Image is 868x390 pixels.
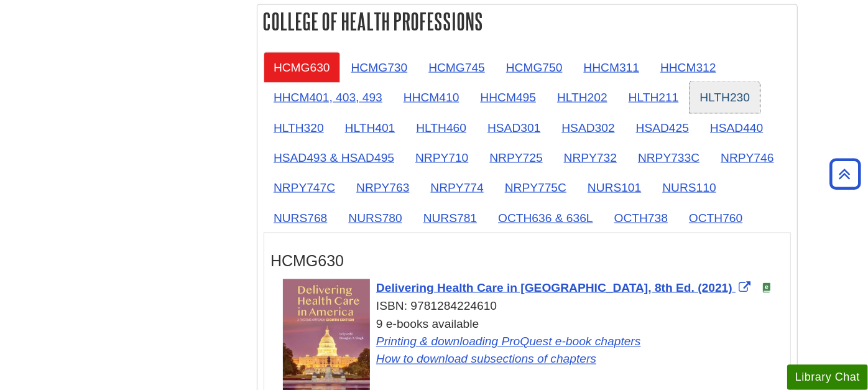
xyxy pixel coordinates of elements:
[478,113,550,143] a: HSAD301
[471,82,547,113] a: HHCM495
[711,142,783,173] a: NRPY746
[405,142,478,173] a: NRPY710
[335,113,405,143] a: HLTH401
[283,297,784,315] div: ISBN: 9781284224610
[376,353,596,366] a: Link opens in new window
[488,203,603,233] a: OCTH636 & 636L
[257,5,797,38] h2: College of Health Professions
[552,113,624,143] a: HSAD302
[421,172,494,203] a: NRPY774
[652,172,726,203] a: NURS110
[394,82,469,113] a: HHCM410
[270,252,784,270] h3: HCMG630
[283,315,784,369] div: 9 e-books available
[574,52,650,83] a: HHCM311
[626,113,699,143] a: HSAD425
[628,142,709,173] a: NRPY733C
[604,203,678,233] a: OCTH738
[264,82,392,113] a: HHCM401, 403, 493
[264,52,340,83] a: HCMG630
[650,52,726,83] a: HHCM312
[376,281,754,294] a: Link opens in new window
[264,113,334,143] a: HLTH320
[578,172,651,203] a: NURS101
[762,283,772,293] img: e-Book
[495,172,576,203] a: NRPY775C
[338,203,412,233] a: NURS780
[690,82,760,113] a: HLTH230
[547,82,617,113] a: HLTH202
[346,172,419,203] a: NRPY763
[619,82,689,113] a: HLTH211
[554,142,627,173] a: NRPY732
[376,335,641,348] a: Link opens in new window
[264,142,404,173] a: HSAD493 & HSAD495
[264,203,337,233] a: NURS768
[496,52,573,83] a: HCMG750
[418,52,495,83] a: HCMG745
[341,52,418,83] a: HCMG730
[264,172,345,203] a: NRPY747C
[406,113,476,143] a: HLTH460
[413,203,487,233] a: NURS781
[787,364,868,390] button: Library Chat
[376,281,732,294] span: Delivering Health Care in [GEOGRAPHIC_DATA], 8th Ed. (2021)
[479,142,552,173] a: NRPY725
[700,113,773,143] a: HSAD440
[679,203,752,233] a: OCTH760
[825,165,865,182] a: Back to Top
